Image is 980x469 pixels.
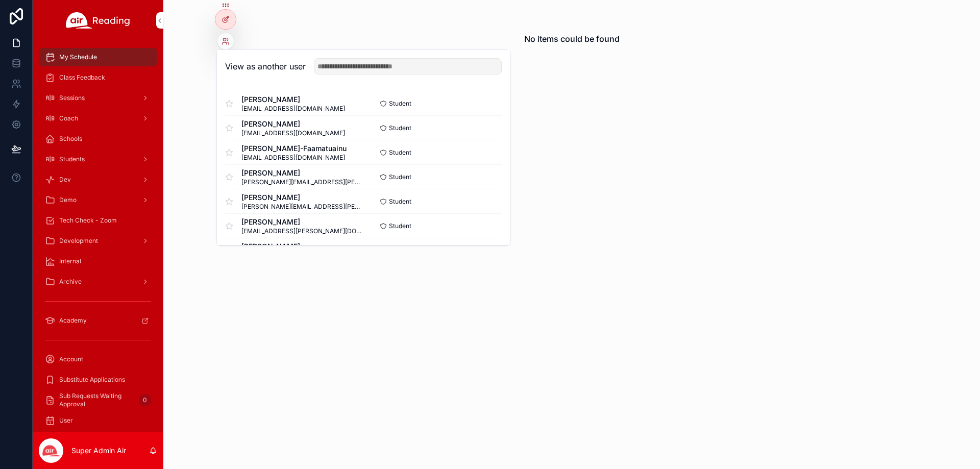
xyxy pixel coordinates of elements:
img: App logo [66,12,130,29]
span: [EMAIL_ADDRESS][DOMAIN_NAME] [241,154,347,162]
span: Account [59,355,83,363]
span: Academy [59,316,87,325]
div: 0 [139,394,151,406]
span: Class Feedback [59,73,105,82]
span: Tech Check - Zoom [59,216,117,225]
a: Internal [39,252,157,270]
span: Student [389,222,411,230]
h2: No items could be found [524,33,620,45]
span: Student [389,124,411,132]
span: Sessions [59,94,85,102]
span: [PERSON_NAME] [241,217,363,227]
span: Students [59,155,85,163]
a: Sessions [39,89,157,107]
a: Students [39,150,157,168]
p: Super Admin Air [71,446,126,456]
span: [PERSON_NAME] [241,168,363,178]
a: Academy [39,311,157,330]
span: [EMAIL_ADDRESS][DOMAIN_NAME] [241,129,345,137]
span: User [59,416,73,425]
span: [PERSON_NAME] [241,94,345,105]
span: Student [389,198,411,206]
a: Coach [39,109,157,128]
span: My Schedule [59,53,97,61]
a: Class Feedback [39,68,157,87]
a: Sub Requests Waiting Approval0 [39,391,157,409]
span: [PERSON_NAME] [241,192,363,203]
a: Development [39,232,157,250]
span: Coach [59,114,78,122]
a: Account [39,350,157,368]
span: Archive [59,278,82,286]
h2: View as another user [225,60,306,72]
span: Student [389,173,411,181]
span: [PERSON_NAME] [241,119,345,129]
span: [PERSON_NAME][EMAIL_ADDRESS][PERSON_NAME][DOMAIN_NAME] [241,203,363,211]
a: Substitute Applications [39,371,157,389]
span: Development [59,237,98,245]
span: [PERSON_NAME]-Faamatuainu [241,143,347,154]
span: Demo [59,196,77,204]
a: Archive [39,273,157,291]
span: [EMAIL_ADDRESS][PERSON_NAME][DOMAIN_NAME] [241,227,363,235]
div: scrollable content [33,41,163,432]
span: [PERSON_NAME][EMAIL_ADDRESS][PERSON_NAME][DOMAIN_NAME] [241,178,363,186]
span: [EMAIL_ADDRESS][DOMAIN_NAME] [241,105,345,113]
span: Student [389,149,411,157]
a: User [39,411,157,430]
a: Schools [39,130,157,148]
a: Dev [39,170,157,189]
span: Student [389,100,411,108]
a: Demo [39,191,157,209]
span: [PERSON_NAME] [241,241,363,252]
a: Tech Check - Zoom [39,211,157,230]
span: Sub Requests Waiting Approval [59,392,135,408]
span: Dev [59,176,71,184]
span: Substitute Applications [59,376,125,384]
span: Internal [59,257,81,265]
a: My Schedule [39,48,157,66]
span: Schools [59,135,82,143]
